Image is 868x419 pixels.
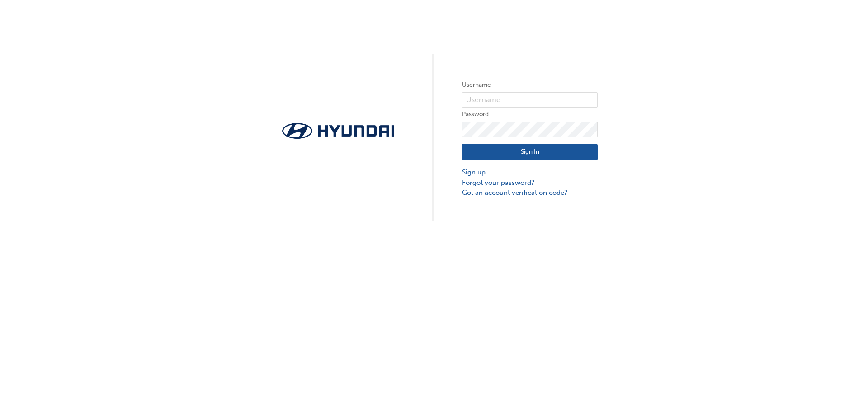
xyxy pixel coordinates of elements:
input: Username [462,92,598,108]
label: Username [462,80,598,90]
a: Got an account verification code? [462,188,598,198]
a: Sign up [462,167,598,178]
label: Password [462,109,598,120]
a: Forgot your password? [462,178,598,188]
img: Trak [270,120,406,141]
button: Sign In [462,144,598,161]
